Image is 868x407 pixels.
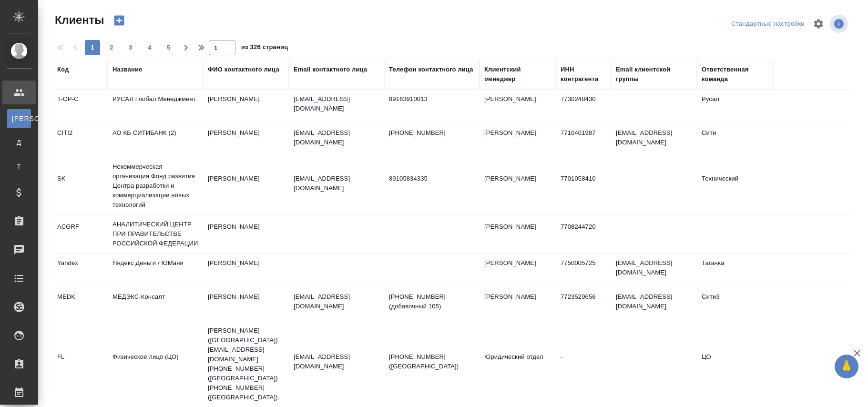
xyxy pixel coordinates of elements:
[807,12,830,35] span: Настроить таблицу
[203,123,289,157] td: [PERSON_NAME]
[7,133,31,152] a: Д
[142,43,157,52] span: 4
[108,12,131,29] button: Создать
[389,65,473,74] div: Телефон контактного лица
[729,17,807,31] div: split button
[702,65,768,84] div: Ответственная команда
[7,157,31,176] a: Т
[556,123,611,157] td: 7710401987
[484,65,551,84] div: Клиентский менеджер
[561,65,606,84] div: ИНН контрагента
[611,287,697,321] td: [EMAIL_ADDRESS][DOMAIN_NAME]
[556,254,611,287] td: 7750005725
[52,217,108,251] td: ACGRF
[241,41,288,55] span: из 326 страниц
[389,94,475,104] p: 89163910013
[611,254,697,287] td: [EMAIL_ADDRESS][DOMAIN_NAME]
[108,254,203,287] td: Яндекс Деньги / ЮМани
[108,347,203,381] td: Физическое лицо (ЦО)
[52,347,108,381] td: FL
[480,90,556,123] td: [PERSON_NAME]
[12,162,26,171] span: Т
[203,217,289,251] td: [PERSON_NAME]
[480,123,556,157] td: [PERSON_NAME]
[389,128,475,138] p: [PHONE_NUMBER]
[556,90,611,123] td: 7730248430
[104,40,119,55] button: 2
[108,215,203,253] td: АНАЛИТИЧЕСКИЙ ЦЕНТР ПРИ ПРАВИТЕЛЬСТВЕ РОССИЙСКОЙ ФЕДЕРАЦИИ
[480,217,556,251] td: [PERSON_NAME]
[480,347,556,381] td: Юридический отдел
[697,287,773,321] td: Сити3
[697,169,773,203] td: Технический
[52,169,108,203] td: SK
[556,217,611,251] td: 7708244720
[556,347,611,381] td: -
[108,287,203,321] td: МЕДЭКС-Консалт
[52,12,104,28] span: Клиенты
[203,254,289,287] td: [PERSON_NAME]
[480,254,556,287] td: [PERSON_NAME]
[294,174,379,193] p: [EMAIL_ADDRESS][DOMAIN_NAME]
[12,114,26,123] span: [PERSON_NAME]
[57,65,69,74] div: Код
[52,254,108,287] td: Yandex
[389,174,475,183] p: 89105834335
[697,90,773,123] td: Русал
[142,40,157,55] button: 4
[208,65,279,74] div: ФИО контактного лица
[203,321,289,407] td: [PERSON_NAME] ([GEOGRAPHIC_DATA]) [EMAIL_ADDRESS][DOMAIN_NAME] [PHONE_NUMBER] ([GEOGRAPHIC_DATA])...
[480,287,556,321] td: [PERSON_NAME]
[480,169,556,203] td: [PERSON_NAME]
[294,94,379,113] p: [EMAIL_ADDRESS][DOMAIN_NAME]
[697,347,773,381] td: ЦО
[389,352,475,371] p: [PHONE_NUMBER] ([GEOGRAPHIC_DATA])
[108,123,203,157] td: АО КБ СИТИБАНК (2)
[838,356,855,376] span: 🙏
[389,292,475,311] p: [PHONE_NUMBER] (добавочный 105)
[52,123,108,157] td: CITI2
[830,15,850,33] span: Посмотреть информацию
[161,40,176,55] button: 5
[203,169,289,203] td: [PERSON_NAME]
[7,109,31,128] a: [PERSON_NAME]
[52,90,108,123] td: T-OP-C
[294,65,367,74] div: Email контактного лица
[294,352,379,371] p: [EMAIL_ADDRESS][DOMAIN_NAME]
[203,90,289,123] td: [PERSON_NAME]
[104,43,119,52] span: 2
[294,292,379,311] p: [EMAIL_ADDRESS][DOMAIN_NAME]
[12,138,26,147] span: Д
[123,43,138,52] span: 3
[161,43,176,52] span: 5
[697,123,773,157] td: Сити
[616,65,692,84] div: Email клиентской группы
[203,287,289,321] td: [PERSON_NAME]
[123,40,138,55] button: 3
[611,123,697,157] td: [EMAIL_ADDRESS][DOMAIN_NAME]
[835,355,858,378] button: 🙏
[556,287,611,321] td: 7723529656
[52,287,108,321] td: MEDK
[112,65,142,74] div: Название
[108,157,203,214] td: Некоммерческая организация Фонд развития Центра разработки и коммерциализации новых технологий
[556,169,611,203] td: 7701058410
[294,128,379,147] p: [EMAIL_ADDRESS][DOMAIN_NAME]
[697,254,773,287] td: Таганка
[108,90,203,123] td: РУСАЛ Глобал Менеджмент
